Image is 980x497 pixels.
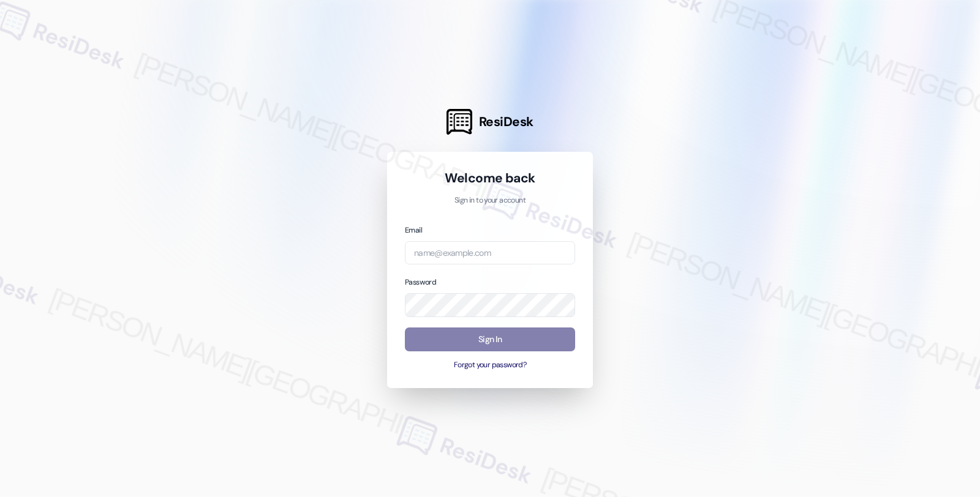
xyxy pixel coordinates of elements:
[405,241,575,265] input: name@example.com
[405,170,575,187] h1: Welcome back
[405,277,436,287] label: Password
[479,113,533,130] span: ResiDesk
[405,195,575,206] p: Sign in to your account
[447,109,472,135] img: ResiDesk Logo
[405,360,575,371] button: Forgot your password?
[405,327,575,351] button: Sign In
[405,225,422,235] label: Email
